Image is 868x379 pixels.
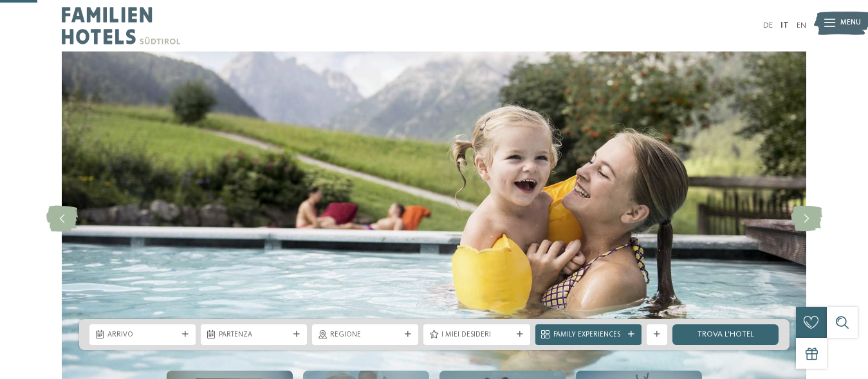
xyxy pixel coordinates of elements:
span: Regione [330,330,400,340]
a: DE [763,21,773,30]
span: Arrivo [107,330,178,340]
span: I miei desideri [441,330,512,340]
a: EN [797,21,806,30]
span: Partenza [219,330,289,340]
a: trova l’hotel [672,324,779,345]
span: Menu [840,18,861,28]
a: IT [780,21,789,30]
span: Family Experiences [553,330,623,340]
